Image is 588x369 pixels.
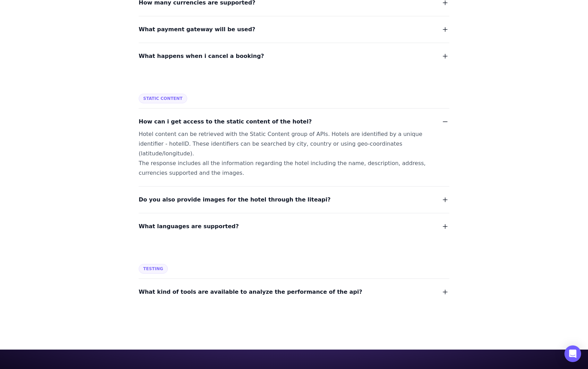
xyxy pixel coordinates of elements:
[139,222,449,231] button: What languages are supported?
[139,51,264,61] span: What happens when i cancel a booking?
[139,117,312,127] span: How can i get access to the static content of the hotel?
[139,94,187,103] span: Static Content
[139,287,449,297] button: What kind of tools are available to analyze the performance of the api?
[139,129,433,178] div: Hotel content can be retrieved with the Static Content group of APIs. Hotels are identified by a ...
[139,195,331,205] span: Do you also provide images for the hotel through the liteapi?
[139,25,449,34] button: What payment gateway will be used?
[564,345,581,362] div: Open Intercom Messenger
[139,25,255,34] span: What payment gateway will be used?
[139,117,449,127] button: How can i get access to the static content of the hotel?
[139,51,449,61] button: What happens when i cancel a booking?
[139,222,239,231] span: What languages are supported?
[139,195,449,205] button: Do you also provide images for the hotel through the liteapi?
[139,287,362,297] span: What kind of tools are available to analyze the performance of the api?
[139,264,168,274] span: Testing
